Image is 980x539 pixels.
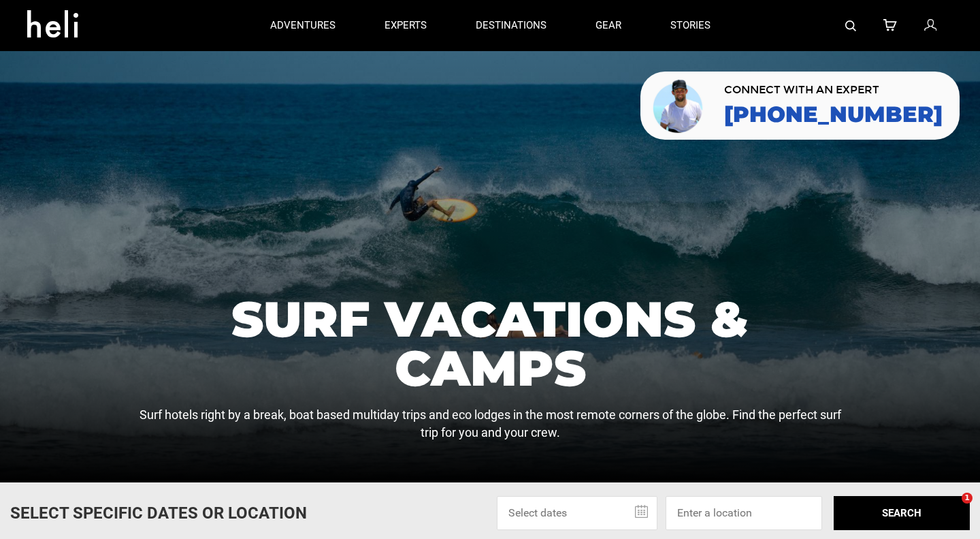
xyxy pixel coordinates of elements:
[497,496,657,530] input: Select dates
[845,20,856,31] img: search-bar-icon.svg
[651,77,707,134] img: contact our team
[10,502,307,525] p: Select Specific Dates Or Location
[934,493,966,525] iframe: Intercom live chat
[962,493,973,504] span: 1
[834,496,970,530] button: SEARCH
[131,294,849,392] h1: Surf Vacations & Camps
[131,406,849,441] p: Surf hotels right by a break, boat based multiday trips and eco lodges in the most remote corners...
[724,102,943,127] a: [PHONE_NUMBER]
[724,84,943,95] span: CONNECT WITH AN EXPERT
[476,18,546,33] p: destinations
[666,496,822,530] input: Enter a location
[270,18,336,33] p: adventures
[385,18,427,33] p: experts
